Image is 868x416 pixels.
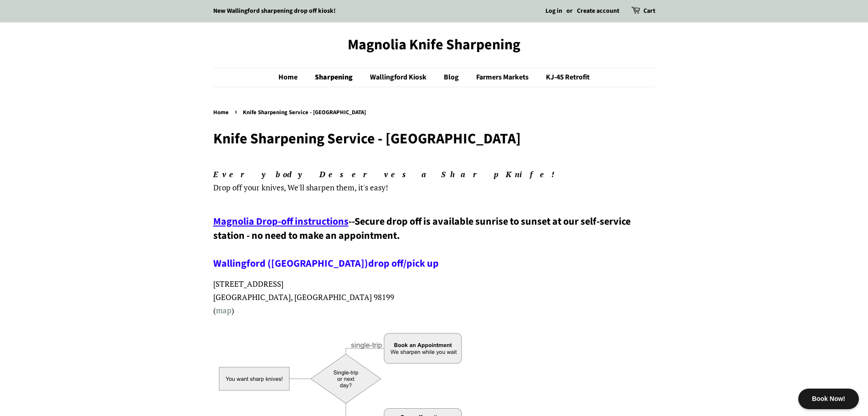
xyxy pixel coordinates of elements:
[363,68,436,87] a: Wallingford Kiosk
[368,256,439,271] a: drop off/pick up
[213,169,562,179] em: Everybody Deserves a Sharp Knife!
[243,108,368,116] span: Knife Sharpening Service - [GEOGRAPHIC_DATA]
[213,214,631,271] span: Secure drop off is available sunrise to sunset at our self-service station - no need to make an a...
[566,6,573,17] li: or
[545,6,562,16] a: Log in
[216,305,231,316] a: map
[213,36,655,53] a: Magnolia Knife Sharpening
[308,68,362,87] a: Sharpening
[213,6,336,16] a: New Wallingford sharpening drop off kiosk!
[213,279,394,316] span: [STREET_ADDRESS] [GEOGRAPHIC_DATA], [GEOGRAPHIC_DATA] 98199 ( )
[539,68,590,87] a: KJ-45 Retrofit
[437,68,468,87] a: Blog
[213,168,655,195] p: , We'll sharpen them, it's easy!
[278,68,307,87] a: Home
[213,130,655,147] h1: Knife Sharpening Service - [GEOGRAPHIC_DATA]
[213,108,231,116] a: Home
[235,106,239,117] span: ›
[643,6,655,17] a: Cart
[213,214,349,229] a: Magnolia Drop-off instructions
[798,389,859,409] div: Book Now!
[213,182,284,193] span: Drop off your knives
[349,214,354,229] span: --
[577,6,619,16] a: Create account
[213,108,655,118] nav: breadcrumbs
[213,256,368,271] a: Wallingford ([GEOGRAPHIC_DATA])
[469,68,538,87] a: Farmers Markets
